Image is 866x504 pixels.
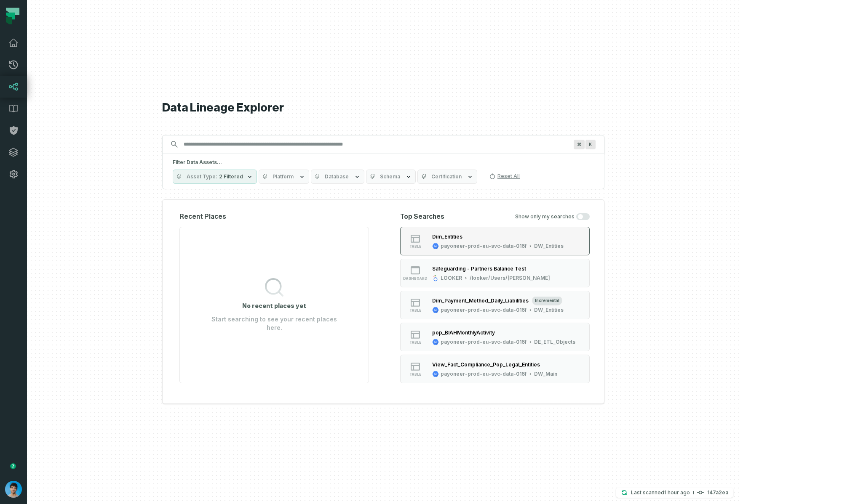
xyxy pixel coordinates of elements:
[707,490,728,495] h4: 147a2ea
[9,462,17,470] div: Tooltip anchor
[574,140,585,149] span: Press ⌘ + K to focus the search bar
[616,488,733,498] button: Last scanned[DATE] 9:55:35 AM147a2ea
[664,489,690,496] relative-time: Aug 31, 2025, 9:55 AM GMT+3
[585,140,596,149] span: Press ⌘ + K to focus the search bar
[5,481,22,498] img: avatar of Omri Ildis
[162,101,604,115] h1: Data Lineage Explorer
[631,488,690,497] p: Last scanned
